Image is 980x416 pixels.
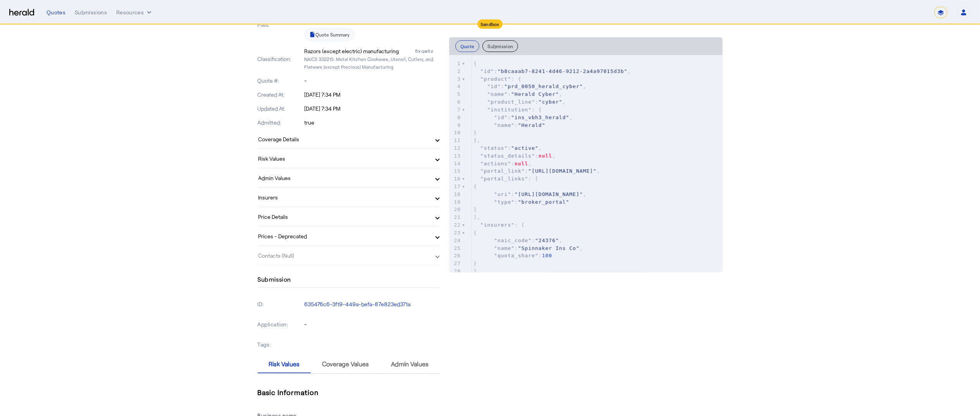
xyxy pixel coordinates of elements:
p: Application: [258,319,303,330]
p: - [304,77,440,85]
div: 5 [449,90,462,98]
div: 9 [449,121,462,129]
span: "[URL][DOMAIN_NAME]" [515,191,583,197]
p: ID: [258,299,303,310]
p: Files: [258,21,303,29]
div: 18 [449,191,462,198]
span: : , [474,99,566,105]
mat-expansion-panel-header: Price Details [258,207,440,226]
div: Razors (except electric) manufacturing [304,47,399,55]
mat-panel-title: Admin Values [258,174,430,182]
div: 3 [449,75,462,83]
span: } [474,206,477,212]
div: 14 [449,160,462,168]
span: : { [474,107,542,113]
span: : [ [474,176,539,182]
p: Admitted: [258,119,303,127]
span: "cyber" [539,99,563,105]
span: "insurers" [481,222,515,228]
herald-code-block: quote [449,55,723,272]
mat-panel-title: Risk Values [258,154,430,163]
p: true [304,119,440,127]
span: "name" [494,245,515,251]
span: : , [474,161,532,166]
img: Herald Logo [9,9,34,16]
span: : , [474,114,573,120]
span: "broker_portal" [518,199,569,205]
span: "active" [511,145,539,151]
span: "24376" [535,237,559,243]
span: } [474,260,477,266]
span: "institution" [487,107,532,113]
mat-expansion-panel-header: Prices - Deprecated [258,227,440,245]
div: 22 [449,221,462,229]
span: null [515,161,528,166]
span: : [474,122,545,128]
button: Submission [482,40,518,52]
span: : [474,199,569,205]
mat-panel-title: Prices - Deprecated [258,232,430,240]
div: 2 [449,68,462,75]
div: 12 [449,144,462,152]
a: Quote Summary [304,28,355,41]
span: "Spinnaker Ins Co" [518,245,580,251]
mat-expansion-panel-header: Admin Values [258,168,440,187]
div: 21 [449,213,462,221]
span: "portal_link" [481,168,525,174]
div: 6 [449,98,462,106]
div: 28 [449,267,462,275]
div: 1 [449,60,462,68]
span: "b8caaab7-8241-4d46-9212-2a4a97015d3b" [498,68,627,74]
span: : , [474,245,583,251]
mat-panel-title: Price Details [258,213,430,221]
div: 27 [449,260,462,267]
span: { [474,184,477,189]
mat-expansion-panel-header: Risk Values [258,149,440,168]
span: "quota_share" [494,253,539,258]
div: Submissions [75,9,107,16]
button: Resources dropdown menu [116,9,153,16]
h5: Basic Information [258,387,440,398]
span: : , [474,145,542,151]
div: 8 [449,114,462,121]
div: 15 [449,167,462,175]
p: Created At: [258,91,303,99]
span: : , [474,153,556,159]
span: ], [474,268,481,274]
span: Coverage Values [322,361,369,367]
mat-panel-title: Coverage Details [258,135,430,143]
div: 23 [449,229,462,237]
span: : , [474,191,586,197]
span: "actions" [481,161,511,166]
div: 4 [449,83,462,90]
span: } [474,130,477,135]
span: "ins_vbh3_herald" [511,114,569,120]
div: 10 [449,129,462,137]
span: "product" [481,76,511,82]
p: Quote #: [258,77,303,85]
div: 13 [449,152,462,160]
div: 16 [449,175,462,183]
span: Risk Values [269,361,300,367]
p: Classification: [258,55,303,63]
p: NAICS 332215: Metal Kitchen Cookware, Utensil, Cutlery, and Flatware (except Precious) Manufacturing [304,55,440,71]
span: }, [474,137,481,143]
div: 11 [449,137,462,144]
mat-expansion-panel-header: Insurers [258,188,440,206]
span: : , [474,91,563,97]
div: 24 [449,237,462,244]
span: : , [474,168,600,174]
span: : [474,253,552,258]
p: [DATE] 7:34 PM [304,91,440,99]
span: : , [474,83,586,89]
div: 5kqw0z [415,47,440,55]
span: "uri" [494,191,511,197]
div: 26 [449,252,462,260]
span: : , [474,237,563,243]
span: "portal_links" [481,176,529,182]
span: "status" [481,145,508,151]
span: null [539,153,552,159]
span: "name" [487,91,508,97]
span: "naic_code" [494,237,532,243]
span: : { [474,76,522,82]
